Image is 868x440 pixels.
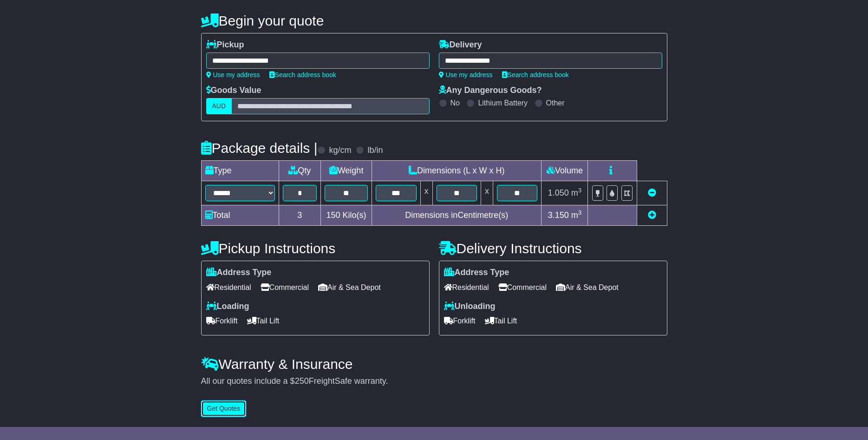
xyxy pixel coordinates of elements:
[329,145,351,156] label: kg/cm
[548,188,569,197] span: 1.050
[269,71,336,79] a: Search address book
[206,268,272,278] label: Address Type
[201,205,279,226] td: Total
[420,181,432,205] td: x
[201,376,667,387] div: All our quotes include a $ FreightSafe warranty.
[326,210,340,220] span: 150
[439,40,482,50] label: Delivery
[372,161,542,181] td: Dimensions (L x W x H)
[279,161,321,181] td: Qty
[578,209,582,216] sup: 3
[206,85,261,96] label: Goods Value
[548,210,569,220] span: 3.150
[206,280,251,295] span: Residential
[439,71,493,79] a: Use my address
[546,99,565,107] label: Other
[648,188,656,197] a: Remove this item
[502,71,569,79] a: Search address book
[478,99,528,107] label: Lithium Battery
[485,314,517,328] span: Tail Lift
[318,280,381,295] span: Air & Sea Depot
[578,187,582,194] sup: 3
[261,280,309,295] span: Commercial
[542,161,588,181] td: Volume
[206,314,238,328] span: Forklift
[444,302,496,312] label: Unloading
[444,280,489,295] span: Residential
[201,401,247,417] button: Get Quotes
[201,13,667,28] h4: Begin your quote
[439,85,542,96] label: Any Dangerous Goods?
[648,210,656,220] a: Add new item
[247,314,280,328] span: Tail Lift
[206,40,244,50] label: Pickup
[571,188,582,197] span: m
[206,302,249,312] label: Loading
[295,376,309,386] span: 250
[498,280,547,295] span: Commercial
[206,98,232,114] label: AUD
[444,314,476,328] span: Forklift
[450,99,460,107] label: No
[201,140,318,156] h4: Package details |
[201,356,667,372] h4: Warranty & Insurance
[571,210,582,220] span: m
[481,181,493,205] td: x
[279,205,321,226] td: 3
[201,161,279,181] td: Type
[321,161,372,181] td: Weight
[439,241,667,256] h4: Delivery Instructions
[201,241,430,256] h4: Pickup Instructions
[206,71,260,79] a: Use my address
[556,280,619,295] span: Air & Sea Depot
[321,205,372,226] td: Kilo(s)
[372,205,542,226] td: Dimensions in Centimetre(s)
[367,145,383,156] label: lb/in
[444,268,509,278] label: Address Type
